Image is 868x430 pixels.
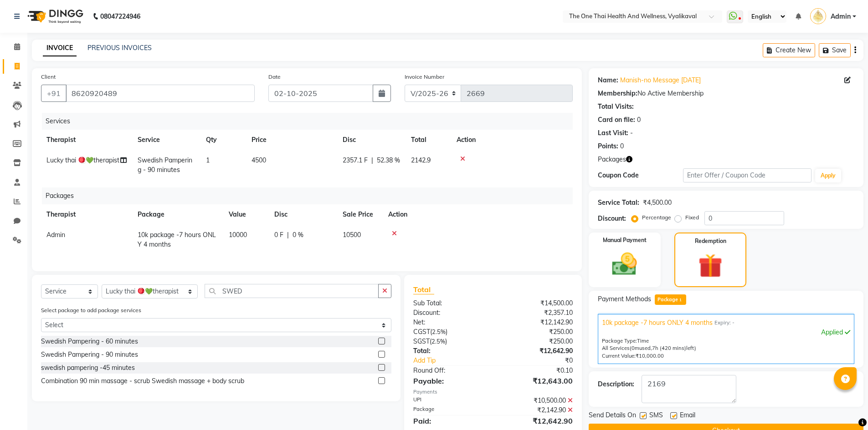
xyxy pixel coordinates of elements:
div: Name: [598,76,618,85]
div: Applied [602,328,850,337]
span: Swedish Pampering - 90 minutes [138,156,192,174]
b: 08047224946 [100,4,140,29]
div: swedish pampering -45 minutes [41,363,135,373]
label: Percentage [642,213,671,222]
span: SGST [413,337,430,345]
div: Total Visits: [598,102,634,111]
th: Package [132,204,223,225]
th: Disc [269,204,337,225]
label: Fixed [685,213,699,222]
div: ₹4,500.00 [643,198,672,207]
span: Package Type: [602,338,637,344]
div: ₹0 [508,356,580,365]
div: ₹250.00 [493,327,580,337]
span: Expiry: - [714,319,734,327]
div: Payments [413,388,572,396]
div: ₹10,500.00 [493,396,580,405]
span: Admin [831,12,851,21]
div: Total: [406,346,493,356]
input: Search or Scan [205,284,379,298]
span: Lucky thai 🪀💚therapist [46,156,119,164]
a: Add Tip [406,356,507,365]
button: +91 [41,85,67,102]
span: All Services [602,345,630,351]
th: Therapist [41,204,132,225]
div: ₹2,142.90 [493,405,580,415]
label: Select package to add package services [41,306,141,314]
span: Time [637,338,649,344]
div: Description: [598,379,634,389]
span: 10500 [343,231,361,239]
span: ₹10,000.00 [636,353,664,359]
a: INVOICE [43,40,77,56]
div: ₹250.00 [493,337,580,346]
div: Net: [406,318,493,327]
span: Admin [46,231,65,239]
th: Price [246,130,337,150]
div: - [630,128,633,138]
span: Packages [598,155,626,164]
div: No Active Membership [598,89,854,98]
div: UPI [406,396,493,405]
input: Search by Name/Mobile/Email/Code [66,85,255,102]
span: (0m [630,345,639,351]
th: Value [223,204,269,225]
span: 52.38 % [377,156,400,165]
div: Coupon Code [598,171,683,180]
span: Send Details On [589,410,636,422]
div: Swedish Pampering - 90 minutes [41,350,138,359]
div: Card on file: [598,115,635,125]
div: Services [42,113,580,130]
span: 10k package -7 hours ONLY 4 months [138,231,216,248]
img: _gift.svg [691,251,730,281]
th: Service [132,130,200,150]
th: Sale Price [337,204,383,225]
div: Last Visit: [598,128,628,138]
span: 7h (420 mins) [652,345,686,351]
span: 2.5% [432,328,446,335]
button: Save [819,43,851,57]
label: Invoice Number [405,73,444,81]
div: Round Off: [406,366,493,375]
div: Discount: [406,308,493,318]
img: _cash.svg [604,250,645,278]
div: Service Total: [598,198,639,207]
div: ₹2,357.10 [493,308,580,318]
div: Package [406,405,493,415]
span: Current Value: [602,353,636,359]
a: Manish-no Message [DATE] [620,76,701,85]
span: 0 % [293,230,303,240]
span: 0 F [274,230,283,240]
span: used, left) [630,345,696,351]
div: Paid: [406,415,493,426]
label: Redemption [695,237,726,245]
div: Combination 90 min massage - scrub Swedish massage + body scrub [41,376,244,386]
span: Payment Methods [598,294,651,304]
iframe: chat widget [830,394,859,421]
th: Total [406,130,451,150]
div: Points: [598,142,618,151]
a: PREVIOUS INVOICES [87,44,152,52]
th: Action [451,130,573,150]
div: ₹12,643.00 [493,375,580,386]
button: Create New [763,43,815,57]
span: Total [413,285,434,294]
label: Manual Payment [603,236,647,244]
div: Discount: [598,214,626,223]
div: Sub Total: [406,298,493,308]
span: 10000 [229,231,247,239]
div: Payable: [406,375,493,386]
div: ₹12,142.90 [493,318,580,327]
div: Membership: [598,89,637,98]
span: Email [680,410,695,422]
div: Packages [42,187,580,204]
span: SMS [649,410,663,422]
img: Admin [810,8,826,24]
div: Swedish Pampering - 60 minutes [41,337,138,346]
img: logo [23,4,86,29]
span: 1 [206,156,210,164]
div: ₹12,642.90 [493,415,580,426]
th: Disc [337,130,406,150]
span: 4500 [252,156,266,164]
div: ( ) [406,327,493,337]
